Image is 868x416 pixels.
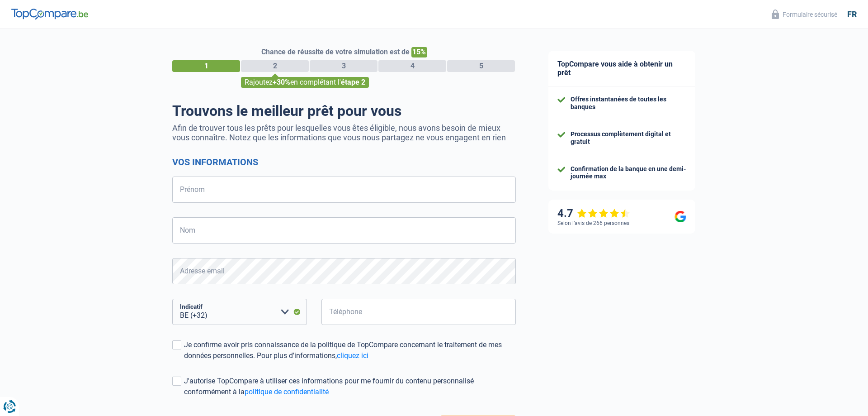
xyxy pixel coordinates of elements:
div: Je confirme avoir pris connaissance de la politique de TopCompare concernant le traitement de mes... [184,339,516,361]
h1: Trouvons le meilleur prêt pour vous [172,102,516,120]
div: 1 [172,60,240,72]
div: 4 [378,60,446,72]
span: 15% [411,47,427,57]
div: Confirmation de la banque en une demi-journée max [571,165,686,181]
div: J'autorise TopCompare à utiliser ces informations pour me fournir du contenu personnalisé conform... [184,376,516,397]
a: cliquez ici [337,351,368,360]
div: TopCompare vous aide à obtenir un prêt [548,51,695,86]
span: étape 2 [341,78,365,86]
a: politique de confidentialité [245,387,329,396]
div: fr [847,10,857,19]
div: 5 [447,60,515,72]
span: Chance de réussite de votre simulation est de [261,48,410,56]
div: Selon l’avis de 266 personnes [557,220,629,226]
p: Afin de trouver tous les prêts pour lesquelles vous êtes éligible, nous avons besoin de mieux vou... [172,123,516,142]
div: 4.7 [557,207,630,220]
div: 3 [310,60,377,72]
span: +30% [273,78,290,86]
div: 2 [241,60,309,72]
h2: Vos informations [172,157,516,167]
div: Offres instantanées de toutes les banques [571,96,686,111]
div: Processus complètement digital et gratuit [571,130,686,146]
input: 401020304 [321,299,516,325]
button: Formulaire sécurisé [766,7,843,22]
img: TopCompare Logo [11,9,88,19]
div: Rajoutez en complétant l' [241,77,369,88]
